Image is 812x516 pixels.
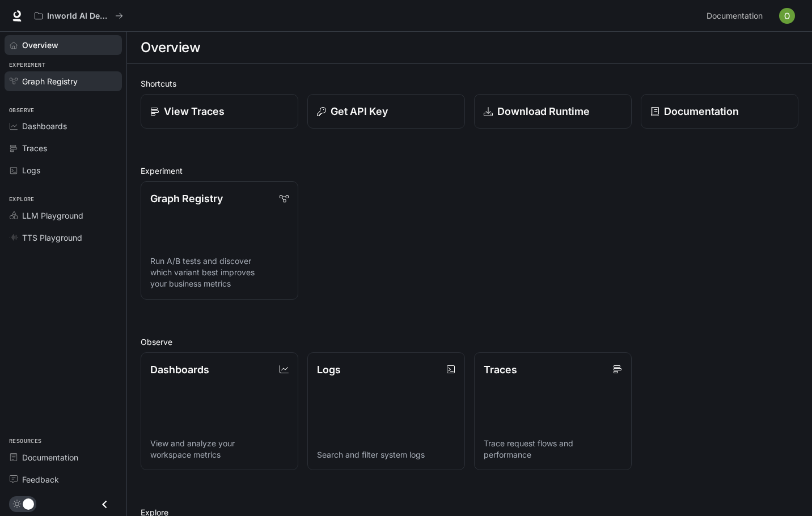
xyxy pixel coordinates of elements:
[331,104,388,119] p: Get API Key
[5,160,122,180] a: Logs
[5,71,122,91] a: Graph Registry
[22,232,82,244] span: TTS Playground
[5,470,122,489] a: Feedback
[141,165,798,177] h2: Experiment
[5,116,122,136] a: Dashboards
[474,352,632,471] a: TracesTrace request flows and performance
[164,104,225,119] p: View Traces
[150,191,223,206] p: Graph Registry
[141,352,298,471] a: DashboardsView and analyze your workspace metrics
[317,449,455,460] p: Search and filter system logs
[776,5,798,27] button: User avatar
[150,362,209,377] p: Dashboards
[641,94,798,129] a: Documentation
[141,336,798,348] h2: Observe
[22,120,67,132] span: Dashboards
[22,75,78,87] span: Graph Registry
[707,9,763,23] span: Documentation
[484,362,517,377] p: Traces
[5,35,122,55] a: Overview
[484,438,622,460] p: Trace request flows and performance
[317,362,341,377] p: Logs
[22,39,58,51] span: Overview
[664,104,739,119] p: Documentation
[150,255,289,289] p: Run A/B tests and discover which variant best improves your business metrics
[22,210,83,221] span: LLM Playground
[141,181,298,300] a: Graph RegistryRun A/B tests and discover which variant best improves your business metrics
[307,94,465,129] button: Get API Key
[702,5,771,27] a: Documentation
[141,94,298,129] a: View Traces
[5,447,122,467] a: Documentation
[141,78,798,89] h2: Shortcuts
[5,228,122,248] a: TTS Playground
[5,138,122,158] a: Traces
[29,5,128,27] button: All workspaces
[23,497,34,510] span: Dark mode toggle
[22,142,47,154] span: Traces
[22,164,40,176] span: Logs
[92,493,117,516] button: Close drawer
[5,206,122,225] a: LLM Playground
[141,36,200,59] h1: Overview
[22,474,59,485] span: Feedback
[779,8,795,24] img: User avatar
[307,352,465,471] a: LogsSearch and filter system logs
[47,11,111,21] p: Inworld AI Demos
[497,104,590,119] p: Download Runtime
[150,438,289,460] p: View and analyze your workspace metrics
[474,94,632,129] a: Download Runtime
[22,451,78,463] span: Documentation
